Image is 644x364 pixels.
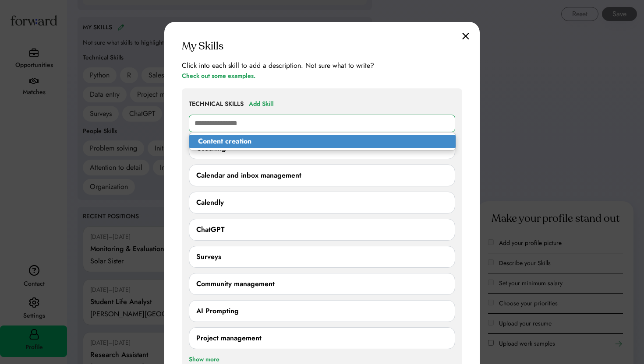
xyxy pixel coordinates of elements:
div: Project management [196,333,262,343]
div: AI Prompting [196,306,239,316]
div: Community management [196,279,275,289]
strong: Content creation [198,136,251,146]
div: Surveys [196,252,221,262]
div: Check out some examples. [182,71,255,81]
div: Add Skill [249,99,274,109]
img: close.svg [462,32,469,40]
div: Calendly [196,197,224,208]
div: Calendar and inbox management [196,170,301,181]
div: ChatGPT [196,224,225,235]
div: Click into each skill to add a description. Not sure what to write? [182,60,374,71]
div: My Skills [182,39,223,53]
div: TECHNICAL SKILLS [189,100,244,108]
